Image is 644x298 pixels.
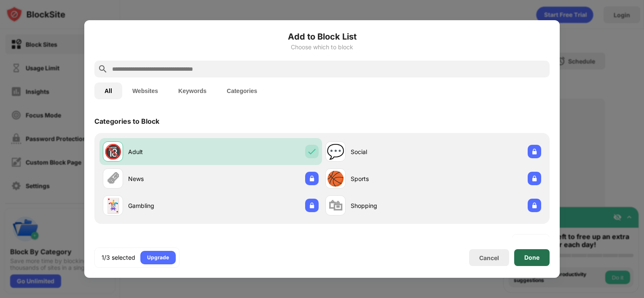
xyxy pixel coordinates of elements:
div: Done [524,254,539,261]
button: All [94,82,122,99]
img: search.svg [98,64,108,74]
button: Keywords [168,82,217,99]
div: 🃏 [104,197,122,214]
div: 1/3 selected [102,253,135,262]
div: Sports [351,174,433,183]
div: 🗞 [106,170,120,187]
div: 🛍 [328,197,343,214]
div: Categories to Block [94,117,159,125]
div: See more [519,237,542,245]
div: 🔞 [104,143,122,160]
div: Choose which to block [94,44,550,51]
div: Websites to Block [94,237,154,245]
button: Websites [122,82,168,99]
div: 💬 [327,143,344,160]
div: Gambling [128,201,211,210]
button: Categories [217,82,267,99]
h6: Add to Block List [94,30,550,43]
div: 🏀 [327,170,344,187]
div: Cancel [479,254,499,261]
div: Social [351,147,433,156]
div: Adult [128,147,211,156]
div: Upgrade [147,253,169,262]
div: News [128,174,211,183]
div: Shopping [351,201,433,210]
